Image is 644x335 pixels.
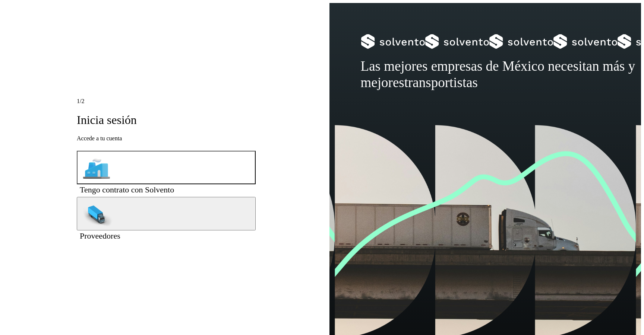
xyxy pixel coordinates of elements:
h1: Inicia sesión [77,113,256,127]
button: Proveedores [77,197,256,230]
span: transportistas [404,75,478,90]
span: 1 [77,98,80,104]
span: Proveedores [80,231,120,240]
p: Accede a tu cuenta [77,135,256,142]
div: /2 [77,98,256,105]
span: Tengo contrato con Solvento [80,185,174,194]
button: Tengo contrato con Solvento [77,151,256,184]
